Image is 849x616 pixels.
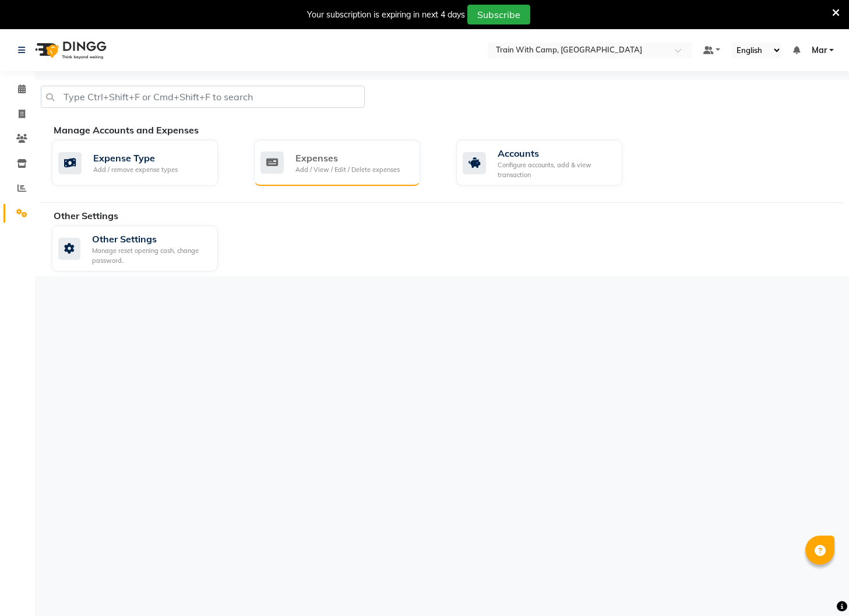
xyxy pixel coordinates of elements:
[812,44,827,57] span: Mar
[41,86,365,108] input: Type Ctrl+Shift+F or Cmd+Shift+F to search
[93,151,178,165] div: Expense Type
[52,140,237,186] a: Expense TypeAdd / remove expense types
[307,9,465,21] div: Your subscription is expiring in next 4 days
[467,5,530,24] button: Subscribe
[93,165,178,175] div: Add / remove expense types
[30,34,110,66] img: logo
[295,165,400,175] div: Add / View / Edit / Delete expenses
[92,232,209,246] div: Other Settings
[456,140,641,186] a: AccountsConfigure accounts, add & view transaction
[498,160,613,179] div: Configure accounts, add & view transaction
[498,146,613,160] div: Accounts
[92,246,209,265] div: Manage reset opening cash, change password.
[295,151,400,165] div: Expenses
[254,140,439,186] a: ExpensesAdd / View / Edit / Delete expenses
[52,226,237,272] a: Other SettingsManage reset opening cash, change password.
